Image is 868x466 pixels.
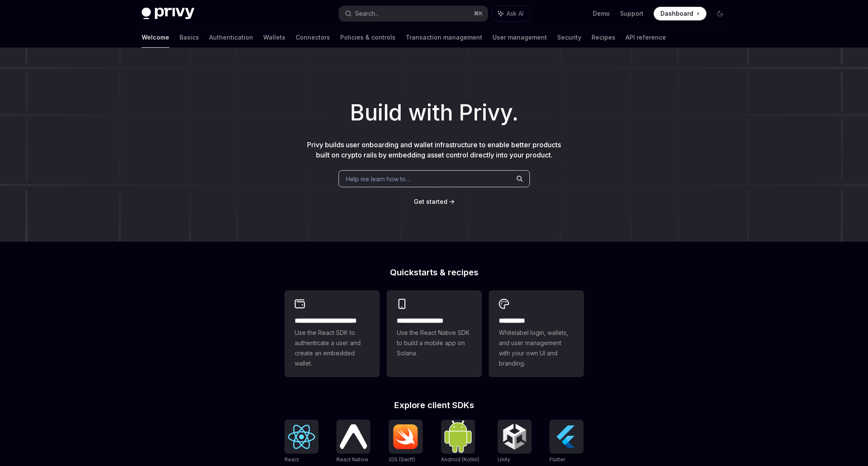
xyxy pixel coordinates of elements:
span: Help me learn how to… [346,174,410,183]
button: Ask AI [492,6,529,21]
img: React [288,425,315,449]
img: React Native [340,424,367,449]
a: UnityUnity [498,420,532,464]
span: React [285,456,299,463]
span: React Native [336,456,368,463]
a: Authentication [209,27,253,48]
a: FlutterFlutter [549,420,583,464]
a: API reference [626,27,666,48]
a: Wallets [263,27,285,48]
span: Unity [498,456,510,463]
a: **** **** **** ***Use the React Native SDK to build a mobile app on Solana. [387,290,482,377]
button: Toggle dark mode [713,7,727,20]
span: Flutter [549,456,565,463]
h2: Quickstarts & recipes [285,268,584,277]
button: Search...⌘K [339,6,488,21]
span: ⌘ K [474,10,483,17]
a: Policies & controls [340,27,396,48]
img: dark logo [142,8,194,20]
img: Flutter [553,423,580,450]
a: Get started [414,197,447,206]
a: iOS (Swift)iOS (Swift) [389,420,423,464]
a: Android (Kotlin)Android (Kotlin) [441,420,479,464]
h2: Explore client SDKs [285,401,584,409]
span: Ask AI [507,9,524,18]
a: Support [620,9,643,18]
a: Security [557,27,581,48]
span: iOS (Swift) [389,456,415,463]
a: ReactReact [285,420,319,464]
img: Unity [501,423,528,450]
div: Search... [355,9,379,19]
h1: Build with Privy. [14,96,854,129]
a: Demo [593,9,610,18]
span: Use the React SDK to authenticate a user and create an embedded wallet. [295,328,370,369]
span: Android (Kotlin) [441,456,479,463]
span: Whitelabel login, wallets, and user management with your own UI and branding. [499,328,574,369]
img: iOS (Swift) [392,424,419,449]
a: Transaction management [406,27,482,48]
a: React NativeReact Native [336,420,370,464]
a: **** *****Whitelabel login, wallets, and user management with your own UI and branding. [489,290,584,377]
span: Use the React Native SDK to build a mobile app on Solana. [397,328,472,358]
a: User management [492,27,547,48]
span: Get started [414,198,447,205]
span: Dashboard [660,9,693,18]
a: Basics [179,27,199,48]
a: Dashboard [654,7,706,20]
a: Recipes [592,27,615,48]
a: Welcome [142,27,169,48]
a: Connectors [296,27,330,48]
img: Android (Kotlin) [444,420,472,452]
span: Privy builds user onboarding and wallet infrastructure to enable better products built on crypto ... [307,140,561,159]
